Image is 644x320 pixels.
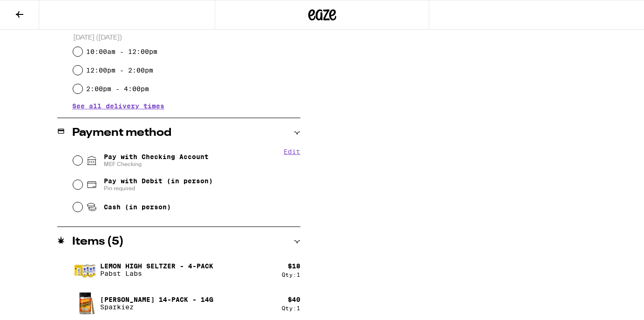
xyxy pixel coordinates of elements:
span: Pay with Checking Account [104,153,209,168]
p: Pabst Labs [100,270,213,277]
img: Jack 14-Pack - 14g [72,290,98,316]
div: Qty: 1 [282,305,300,311]
span: Pin required [104,185,213,192]
span: Hi. Need any help? [6,7,67,14]
p: Lemon High Seltzer - 4-Pack [100,262,213,270]
div: $ 40 [288,296,300,303]
h2: Payment method [72,127,171,139]
div: $ 18 [288,262,300,270]
span: Cash (in person) [104,203,171,211]
button: Edit [284,148,300,155]
p: Sparkiez [100,303,213,311]
span: MEF Checking [104,160,209,168]
label: 12:00pm - 2:00pm [86,67,153,74]
label: 10:00am - 12:00pm [86,48,157,55]
button: See all delivery times [72,103,164,109]
h2: Items ( 5 ) [72,236,124,247]
div: Qty: 1 [282,272,300,278]
p: [PERSON_NAME] 14-Pack - 14g [100,296,213,303]
span: Pay with Debit (in person) [104,177,213,185]
p: [DATE] ([DATE]) [73,33,301,42]
img: Lemon High Seltzer - 4-Pack [72,257,98,283]
label: 2:00pm - 4:00pm [86,85,149,93]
